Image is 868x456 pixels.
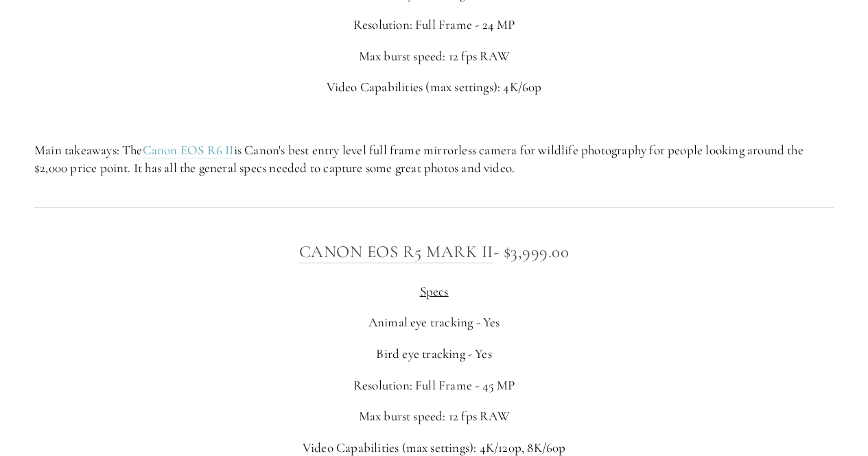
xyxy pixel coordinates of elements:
[34,407,834,426] p: Max burst speed: 12 fps RAW
[34,141,834,178] p: Main takeaways: The is Canon's best entry level full frame mirrorless camera for wildlife photogr...
[143,142,234,159] a: Canon EOS R6 II
[420,283,449,299] span: Specs
[34,313,834,332] p: Animal eye tracking - Yes
[34,376,834,395] p: Resolution: Full Frame - 45 MP
[34,78,834,97] p: Video Capabilities (max settings): 4K/60p
[299,241,493,263] a: Canon EOS R5 MArk ii
[34,345,834,363] p: Bird eye tracking - Yes
[34,238,834,265] h3: - $3,999.00
[34,16,834,34] p: Resolution: Full Frame - 24 MP
[34,47,834,66] p: Max burst speed: 12 fps RAW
